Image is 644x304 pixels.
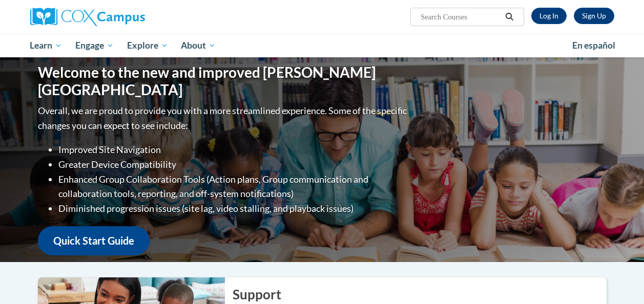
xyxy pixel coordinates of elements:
[574,8,614,24] a: Register
[531,8,567,24] a: Log In
[233,285,607,303] h2: Support
[30,8,215,26] a: Cox Campus
[566,35,622,56] a: En español
[69,34,120,57] a: Engage
[58,157,409,172] li: Greater Device Compatibility
[30,8,145,26] img: Cox Campus
[181,39,216,52] span: About
[127,39,168,52] span: Explore
[120,34,175,57] a: Explore
[58,172,409,202] li: Enhanced Group Collaboration Tools (Action plans, Group communication and collaboration tools, re...
[174,34,222,57] a: About
[38,64,409,98] h1: Welcome to the new and improved [PERSON_NAME][GEOGRAPHIC_DATA]
[58,201,409,216] li: Diminished progression issues (site lag, video stalling, and playback issues)
[75,39,114,52] span: Engage
[38,226,150,255] a: Quick Start Guide
[58,142,409,157] li: Improved Site Navigation
[420,11,502,23] input: Search Courses
[23,34,622,57] div: Main menu
[572,40,615,51] span: En español
[30,39,62,52] span: Learn
[24,34,69,57] a: Learn
[502,11,517,23] button: Search
[38,103,409,133] p: Overall, we are proud to provide you with a more streamlined experience. Some of the specific cha...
